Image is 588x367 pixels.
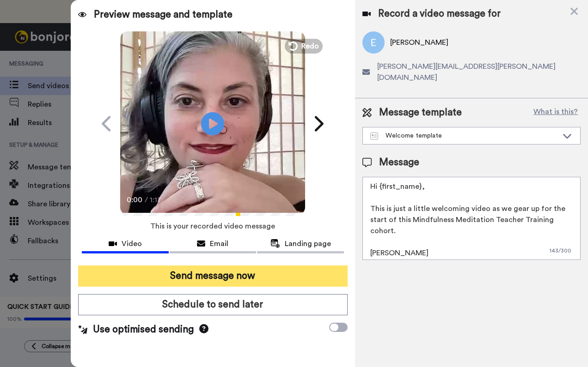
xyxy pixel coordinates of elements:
textarea: Hi {first_name}, This is just a little welcoming video as we gear up for the start of this Mindfu... [362,177,581,260]
button: Send message now [78,265,348,287]
img: Message-temps.svg [370,132,378,140]
div: Welcome template [370,131,558,140]
span: Landing page [285,238,331,249]
span: Video [122,238,142,249]
button: What is this? [531,106,581,120]
span: / [145,194,148,205]
span: Message template [379,106,462,120]
span: This is your recorded video message [150,216,275,236]
span: Use optimised sending [93,323,194,337]
span: 1:17 [150,194,166,205]
button: Schedule to send later [78,294,348,315]
span: Email [210,238,228,249]
span: 0:00 [127,194,143,205]
span: Message [379,156,419,169]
